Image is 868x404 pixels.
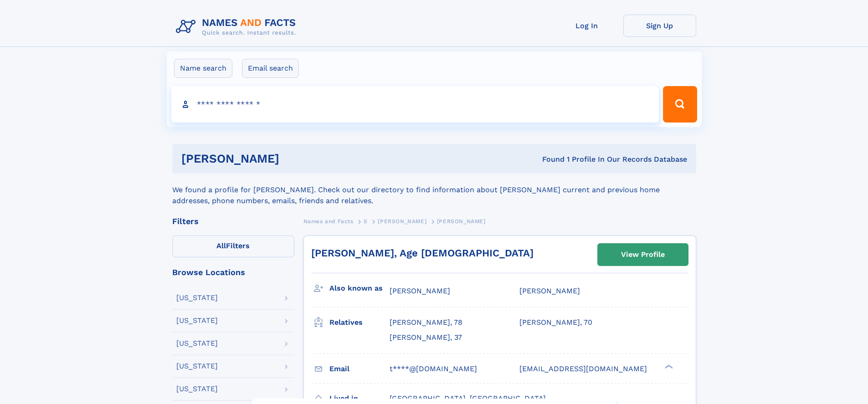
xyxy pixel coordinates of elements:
[176,340,218,347] div: [US_STATE]
[390,394,546,403] span: [GEOGRAPHIC_DATA], [GEOGRAPHIC_DATA]
[172,268,294,276] div: Browse Locations
[181,153,411,164] h1: [PERSON_NAME]
[176,317,218,324] div: [US_STATE]
[663,363,673,369] div: ❯
[172,15,303,39] img: Logo Names and Facts
[172,217,294,225] div: Filters
[329,315,390,330] h3: Relatives
[172,235,294,257] label: Filters
[378,215,426,227] a: [PERSON_NAME]
[519,286,580,295] span: [PERSON_NAME]
[364,215,368,227] a: S
[519,364,647,373] span: [EMAIL_ADDRESS][DOMAIN_NAME]
[242,59,299,78] label: Email search
[364,218,368,225] span: S
[378,218,426,225] span: [PERSON_NAME]
[176,385,218,393] div: [US_STATE]
[390,332,462,343] a: [PERSON_NAME], 37
[172,174,696,206] div: We found a profile for [PERSON_NAME]. Check out our directory to find information about [PERSON_N...
[171,86,659,123] input: search input
[598,244,688,266] a: View Profile
[663,86,697,123] button: Search Button
[174,59,232,78] label: Name search
[176,294,218,302] div: [US_STATE]
[550,15,623,37] a: Log In
[329,361,390,377] h3: Email
[390,317,462,327] a: [PERSON_NAME], 78
[390,286,450,295] span: [PERSON_NAME]
[303,215,354,227] a: Names and Facts
[311,247,534,259] a: [PERSON_NAME], Age [DEMOGRAPHIC_DATA]
[621,244,665,265] div: View Profile
[329,281,390,296] h3: Also known as
[623,15,696,37] a: Sign Up
[411,154,687,164] div: Found 1 Profile In Our Records Database
[519,317,592,327] a: [PERSON_NAME], 70
[437,218,486,225] span: [PERSON_NAME]
[216,241,226,250] span: All
[176,363,218,370] div: [US_STATE]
